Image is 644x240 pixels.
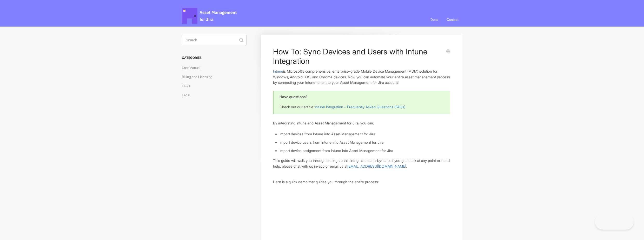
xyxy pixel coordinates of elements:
[273,120,450,126] p: By integrating Intune and Asset Management for Jira, you can:
[315,105,405,109] a: Intune Integration – Frequently Asked Questions (FAQs)
[280,131,450,137] li: Import devices from Intune into Asset Management for Jira
[280,148,450,154] li: Import device assignment from Intune into Asset Management for Jira
[273,69,283,73] a: Intune
[182,35,247,45] input: Search
[182,53,247,62] h3: Categories
[182,73,216,81] a: Billing and Licensing
[273,47,442,66] h1: How To: Sync Devices and Users with Intune Integration
[273,68,450,85] p: is Microsoft’s comprehensive, enterprise-grade Mobile Device Management (MDM) solution for Window...
[273,158,450,169] p: This guide will walk you through setting up this integration step-by-step. If you get stuck at an...
[182,91,194,99] a: Legal
[182,82,194,90] a: FAQs
[280,140,450,145] li: Import device users from Intune into Asset Management for Jira
[280,104,443,110] p: Check out our article::
[182,64,204,72] a: User Manual
[347,164,406,168] a: [EMAIL_ADDRESS][DOMAIN_NAME]
[273,179,450,185] p: Here is a quick demo that guides you through the entire process:
[182,8,237,24] span: Asset Management for Jira Docs
[446,49,450,55] a: Print this Article
[427,12,442,27] a: Docs
[280,94,308,99] b: Have questions?
[443,12,462,27] a: Contact
[595,214,634,230] iframe: Toggle Customer Support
